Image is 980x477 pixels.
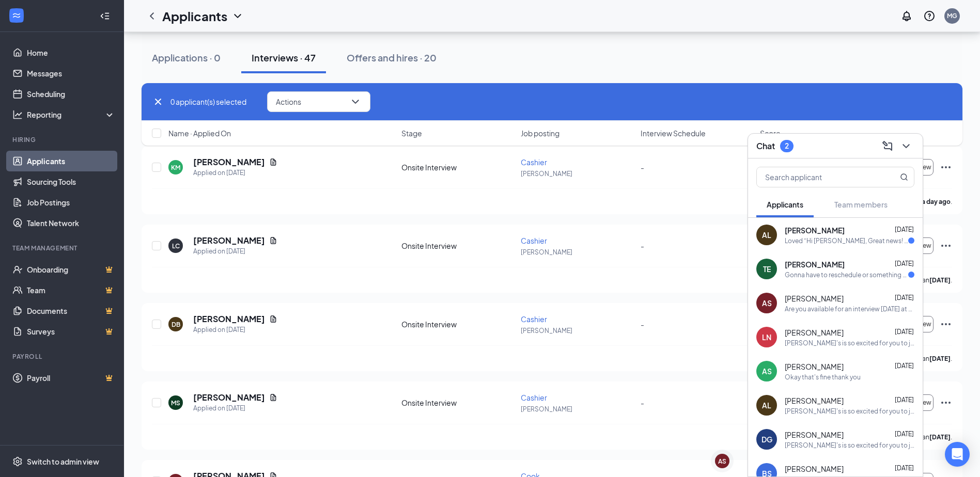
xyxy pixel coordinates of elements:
svg: QuestionInfo [923,10,936,22]
b: a day ago [922,198,951,205]
span: Cashier [521,236,547,245]
p: [PERSON_NAME] [521,405,634,414]
b: [DATE] [929,433,951,441]
a: Messages [27,63,115,84]
span: Team members [834,200,888,209]
span: [DATE] [895,430,914,438]
span: Cashier [521,157,547,167]
div: MS [171,399,180,407]
span: [PERSON_NAME] [785,395,844,406]
div: Interviews · 47 [252,51,316,64]
div: 2 [785,141,789,150]
svg: Document [269,158,277,166]
div: KM [171,163,180,172]
span: Interview Schedule [641,128,706,138]
svg: Settings [12,456,23,467]
div: Switch to admin view [27,456,99,467]
a: PayrollCrown [27,368,115,388]
a: SurveysCrown [27,321,115,342]
div: Okay that's fine thank you [785,373,861,381]
a: TeamCrown [27,280,115,300]
span: - [641,398,644,407]
b: [DATE] [929,355,951,362]
a: Home [27,42,115,63]
svg: Ellipses [940,240,952,252]
a: Scheduling [27,84,115,104]
div: AS [762,298,772,308]
span: [DATE] [895,328,914,336]
button: ComposeMessage [879,138,896,154]
div: DB [172,320,180,329]
div: Applications · 0 [152,51,221,64]
span: Cashier [521,314,547,324]
svg: ChevronLeft [146,10,158,22]
div: Payroll [12,352,113,361]
span: - [641,320,644,329]
div: MG [947,11,957,20]
svg: Ellipses [940,161,952,173]
a: Applicants [27,151,115,171]
svg: Collapse [100,11,110,21]
svg: Notifications [900,10,913,22]
div: LN [762,332,771,342]
svg: ChevronDown [349,96,362,108]
b: [DATE] [929,276,951,284]
div: Loved “Hi [PERSON_NAME], Great news! We'd like to invite you to an interview with us for Cashier.... [785,236,908,245]
h5: [PERSON_NAME] [193,235,265,246]
div: [PERSON_NAME]'s is so excited for you to join our team! Do you know anyone else who might be inte... [785,339,914,347]
div: Onsite Interview [401,397,515,408]
span: Stage [401,128,422,138]
svg: ComposeMessage [881,140,894,152]
svg: Document [269,393,277,402]
svg: Document [269,236,277,245]
span: [DATE] [895,396,914,404]
span: [PERSON_NAME] [785,293,844,304]
input: Search applicant [757,167,879,187]
span: Score [760,128,781,138]
h3: Chat [756,140,775,152]
div: AL [762,230,771,240]
div: Onsite Interview [401,319,515,329]
span: [DATE] [895,362,914,370]
svg: Document [269,315,277,323]
svg: Analysis [12,109,23,120]
div: DG [761,434,772,444]
div: Reporting [27,109,116,120]
div: Offers and hires · 20 [347,51,437,64]
div: Team Management [12,244,113,252]
span: Applicants [767,200,803,209]
div: [PERSON_NAME]'s is so excited for you to join our team! Do you know anyone else who might be inte... [785,407,914,416]
span: Cashier [521,393,547,402]
span: [PERSON_NAME] [785,225,845,235]
svg: Ellipses [940,396,952,409]
div: AL [762,400,771,410]
span: Job posting [521,128,559,138]
svg: ChevronDown [231,10,244,22]
h5: [PERSON_NAME] [193,156,265,168]
div: Are you available for an interview [DATE] at 430? [785,305,914,313]
svg: WorkstreamLogo [11,10,22,21]
div: Applied on [DATE] [193,403,277,414]
div: Onsite Interview [401,162,515,172]
span: [DATE] [895,464,914,472]
p: [PERSON_NAME] [521,248,634,257]
div: AS [718,457,726,466]
div: AS [762,366,772,376]
a: Job Postings [27,192,115,213]
h5: [PERSON_NAME] [193,392,265,403]
a: DocumentsCrown [27,300,115,321]
span: [PERSON_NAME] [785,361,844,372]
p: [PERSON_NAME] [521,169,634,178]
a: Sourcing Tools [27,171,115,192]
div: Applied on [DATE] [193,246,277,257]
span: [PERSON_NAME] [785,327,844,338]
span: - [641,241,644,250]
div: Applied on [DATE] [193,168,277,178]
svg: MagnifyingGlass [900,173,908,181]
span: Actions [276,98,301,105]
button: ActionsChevronDown [267,91,370,112]
p: [PERSON_NAME] [521,326,634,335]
span: 0 applicant(s) selected [170,96,246,107]
div: Hiring [12,135,113,144]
